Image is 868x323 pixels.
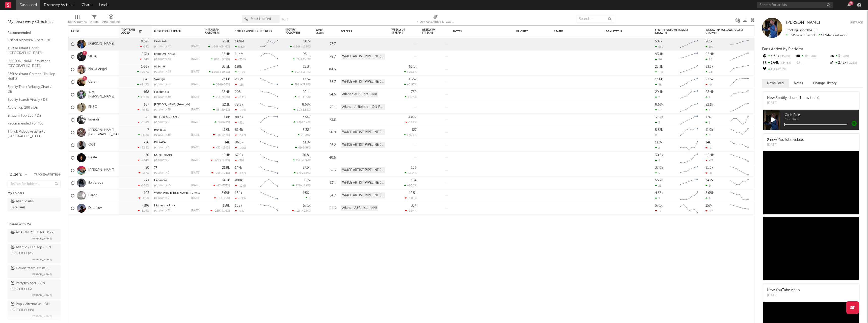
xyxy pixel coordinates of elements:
[11,301,56,313] div: Pop / Alternative - ON ROSTER CE ( 49 )
[68,13,87,27] div: Edit Columns
[8,84,56,94] a: Spotify Track Velocity Chart / DE
[291,83,311,86] div: ( )
[11,230,55,236] div: ADA ON ROSTER CE ( 179 )
[88,105,97,109] a: EN6O
[655,58,662,61] div: 86
[154,53,200,56] div: Toni Rüdiger
[316,117,336,123] div: 72.8
[706,78,714,81] div: 23.6k
[11,244,56,257] div: Atlantic / HipHop - ON ROSTER CE ( 23 )
[223,40,230,43] div: 201k
[303,53,311,56] div: 93.1k
[222,83,229,86] span: +36 %
[235,53,243,56] div: 1.14M
[8,30,61,36] div: Recommended
[341,30,379,33] div: Folders
[208,45,230,48] div: ( )
[706,45,713,48] div: 197
[706,108,710,112] div: 3
[258,38,280,51] svg: Chart title
[300,83,310,86] span: +22.8 %
[301,121,310,124] span: -20.4 %
[8,37,56,43] a: Critical Algo/Viral Chart - DE
[762,66,796,73] div: 111
[32,257,52,263] span: [PERSON_NAME]
[706,83,712,86] div: -9
[220,71,229,73] span: +50.2 %
[235,40,244,43] div: 1.89M
[404,83,417,86] div: +0.97 %
[762,79,789,87] button: News Feed
[786,29,816,32] span: Tracking Since: [DATE]
[235,65,242,68] div: 129k
[88,156,97,160] a: Pirate
[147,128,149,132] div: 7
[11,198,46,211] div: Atlantic A&R Liste ( 144 )
[154,103,200,106] div: Jake LaMotta (Freestyle)
[655,121,660,124] div: 3
[303,78,311,81] div: 13.6k
[154,65,165,68] a: All Mine
[8,71,56,82] a: A&R Assistant German Hip Hop Hotlist
[302,103,311,106] div: 8.68k
[8,181,61,188] input: Search for folders...
[808,79,842,87] button: Change History
[211,58,230,61] div: ( )
[341,104,385,110] div: Atlantic / HipHop - ON ROSTER CE (23)
[706,96,710,99] div: 7
[32,271,52,278] span: [PERSON_NAME]
[154,192,280,194] a: Watch How B-BEETHOVEN Turns This Masterpiece Into A MegaMasterpiece PART 29 MUST SEE!
[728,76,751,88] svg: Chart title
[404,70,417,73] div: +20.6 %
[235,78,243,81] div: 2.13M
[251,17,271,21] span: Most Notified
[258,114,280,126] svg: Chart title
[850,20,863,25] button: Untrack
[293,121,311,124] div: ( )
[213,108,230,111] div: ( )
[222,128,230,132] div: 11.9k
[303,128,311,132] div: 5.32k
[258,88,280,101] svg: Chart title
[779,62,791,64] span: +34.6 %
[678,126,700,139] svg: Chart title
[298,96,301,99] span: 31
[605,30,637,33] div: Legal Status
[145,116,149,119] div: 45
[154,116,200,119] div: BLEED & SCREAM 2
[88,67,107,71] a: Nokia Angel
[655,128,663,132] div: 5.32k
[296,58,301,61] span: 745
[8,265,61,278] a: Downstream Artists(8)[PERSON_NAME]
[678,76,700,88] svg: Chart title
[655,103,664,106] div: 8.68k
[297,109,300,111] span: 81
[11,265,49,271] div: Downstream Artists ( 8 )
[8,280,61,299] a: Partyschlager - ON ROSTER CE(3)[PERSON_NAME]
[728,101,751,114] svg: Chart title
[88,143,96,147] a: OGT
[847,3,851,7] button: 69
[285,28,303,34] div: Spotify Followers
[154,53,176,56] a: [PERSON_NAME]
[8,113,56,118] a: Shazam Top 200 / DE
[293,108,311,111] div: ( )
[281,18,288,21] button: Save
[141,40,149,43] div: 9.52k
[222,90,230,94] div: 28.4k
[154,179,167,182] a: Habanero
[258,101,280,114] svg: Chart title
[216,83,221,86] span: 344
[258,51,280,63] svg: Chart title
[706,90,714,94] div: 28.4k
[154,40,200,43] div: Cash Rules
[34,173,61,176] button: Tracked Artists(14)
[8,301,61,320] a: Pop / Alternative - ON ROSTER CE(49)[PERSON_NAME]
[191,45,200,48] div: [DATE]
[191,108,200,111] div: [DATE]
[762,47,803,51] span: Fans Added by Platform
[220,96,229,99] span: +967 %
[154,96,171,98] div: popularity: 39
[191,70,200,73] div: [DATE]
[301,109,310,111] span: +2.53 %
